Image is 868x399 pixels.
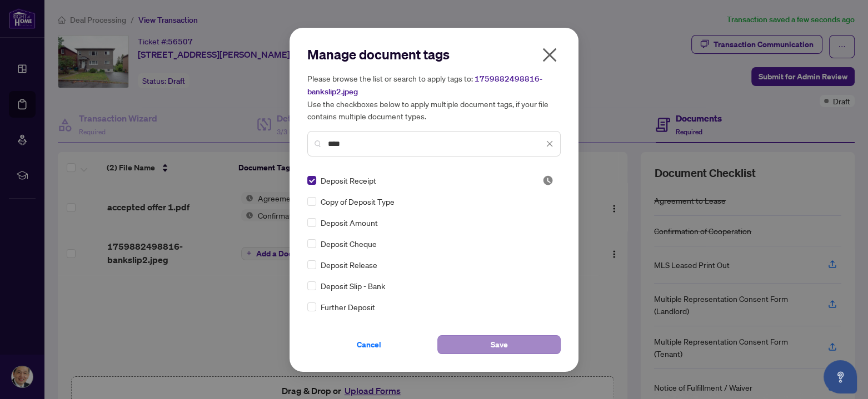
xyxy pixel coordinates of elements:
[307,46,561,63] h2: Manage document tags
[437,335,561,354] button: Save
[546,140,553,148] span: close
[542,175,553,186] img: status
[491,336,508,353] span: Save
[307,72,561,122] h5: Please browse the list or search to apply tags to: Use the checkboxes below to apply multiple doc...
[321,238,377,250] span: Deposit Cheque
[321,259,377,271] span: Deposit Release
[321,195,395,208] span: Copy of Deposit Type
[542,175,553,186] span: Pending Review
[321,216,378,229] span: Deposit Amount
[321,280,385,292] span: Deposit Slip - Bank
[321,301,375,313] span: Further Deposit
[321,174,376,186] span: Deposit Receipt
[541,46,558,64] span: close
[357,336,381,353] span: Cancel
[307,335,431,354] button: Cancel
[307,74,542,97] span: 1759882498816-bankslip2.jpeg
[824,360,857,393] button: Open asap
